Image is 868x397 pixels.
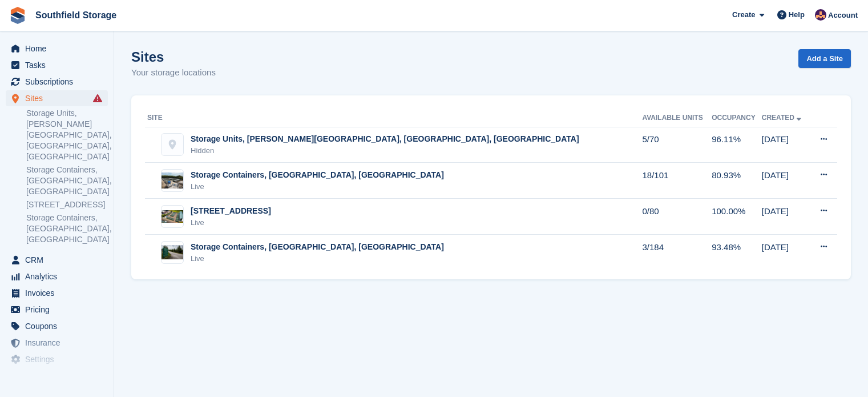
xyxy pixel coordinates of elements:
[26,165,108,197] a: Storage Containers, [GEOGRAPHIC_DATA], [GEOGRAPHIC_DATA]
[191,145,579,157] div: Hidden
[815,9,826,21] img: Sharon Law
[828,10,858,21] span: Account
[9,7,26,24] img: stora-icon-8386f47178a22dfd0bd8f6a31ec36ba5ce8667c1dd55bd0f319d3a0aa187defe.svg
[25,351,94,367] span: Settings
[26,212,108,245] a: Storage Containers, [GEOGRAPHIC_DATA], [GEOGRAPHIC_DATA]
[162,134,183,155] img: Storage Units, Stephenson Park, Flixton, Scarborough site image placeholder
[642,109,712,127] th: Available Units
[6,74,108,90] a: menu
[145,109,642,127] th: Site
[762,163,810,199] td: [DATE]
[798,49,851,68] a: Add a Site
[642,199,712,235] td: 0/80
[25,57,94,73] span: Tasks
[712,199,762,235] td: 100.00%
[6,268,108,284] a: menu
[191,205,271,217] div: [STREET_ADDRESS]
[191,241,444,253] div: Storage Containers, [GEOGRAPHIC_DATA], [GEOGRAPHIC_DATA]
[712,235,762,270] td: 93.48%
[642,127,712,163] td: 5/70
[25,335,94,351] span: Insurance
[25,74,94,90] span: Subscriptions
[6,335,108,351] a: menu
[25,252,94,268] span: CRM
[191,253,444,264] div: Live
[732,9,755,21] span: Create
[6,351,108,367] a: menu
[191,217,271,228] div: Live
[26,108,108,162] a: Storage Units, [PERSON_NAME][GEOGRAPHIC_DATA], [GEOGRAPHIC_DATA], [GEOGRAPHIC_DATA]
[6,285,108,301] a: menu
[162,245,183,260] img: Image of Storage Containers, Flixton, Scarborough site
[712,109,762,127] th: Occupancy
[6,90,108,106] a: menu
[712,127,762,163] td: 96.11%
[642,163,712,199] td: 18/101
[25,41,94,57] span: Home
[642,235,712,270] td: 3/184
[93,94,102,103] i: Smart entry sync failures have occurred
[131,49,216,65] h1: Sites
[25,285,94,301] span: Invoices
[191,181,444,193] div: Live
[6,318,108,334] a: menu
[762,199,810,235] td: [DATE]
[191,169,444,181] div: Storage Containers, [GEOGRAPHIC_DATA], [GEOGRAPHIC_DATA]
[762,235,810,270] td: [DATE]
[25,302,94,318] span: Pricing
[6,368,108,384] a: menu
[25,268,94,284] span: Analytics
[191,133,579,145] div: Storage Units, [PERSON_NAME][GEOGRAPHIC_DATA], [GEOGRAPHIC_DATA], [GEOGRAPHIC_DATA]
[26,199,108,210] a: [STREET_ADDRESS]
[789,9,805,21] span: Help
[6,302,108,318] a: menu
[6,252,108,268] a: menu
[762,114,804,122] a: Created
[25,368,94,384] span: Capital
[131,66,216,79] p: Your storage locations
[762,127,810,163] td: [DATE]
[25,90,94,106] span: Sites
[31,6,121,25] a: Southfield Storage
[162,173,183,189] img: Image of Storage Containers, Pinfold Lane, Bridlington site
[162,210,183,223] img: Image of Fairfield Way, Whitby, YO22 4PU site
[6,41,108,57] a: menu
[712,163,762,199] td: 80.93%
[25,318,94,334] span: Coupons
[6,57,108,73] a: menu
